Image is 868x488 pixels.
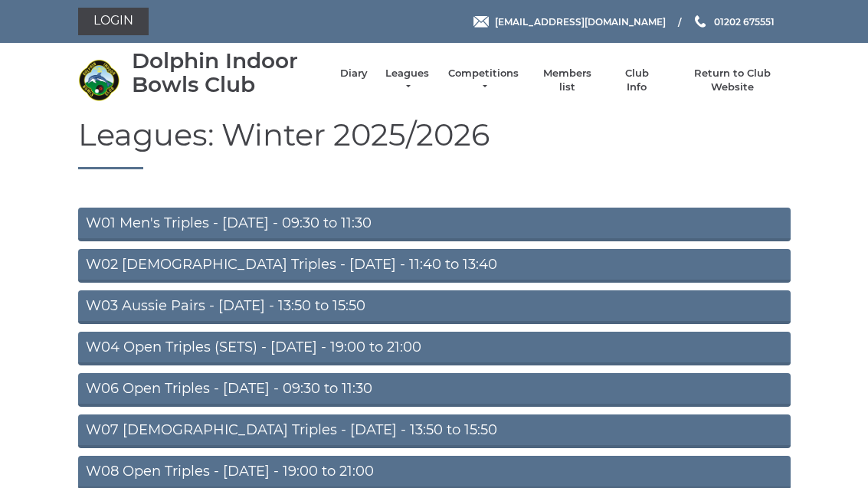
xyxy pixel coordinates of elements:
div: Dolphin Indoor Bowls Club [132,49,325,97]
a: W02 [DEMOGRAPHIC_DATA] Triples - [DATE] - 11:40 to 13:40 [78,249,791,283]
a: W03 Aussie Pairs - [DATE] - 13:50 to 15:50 [78,290,791,324]
a: Return to Club Website [674,67,790,94]
img: Phone us [695,15,706,28]
img: Dolphin Indoor Bowls Club [78,59,120,101]
a: Leagues [383,67,431,94]
a: Members list [536,67,599,94]
img: Email [473,16,489,28]
a: Phone us 01202 675551 [693,15,775,29]
a: Login [78,8,149,35]
a: W04 Open Triples (SETS) - [DATE] - 19:00 to 21:00 [78,332,791,365]
a: W01 Men's Triples - [DATE] - 09:30 to 11:30 [78,208,791,241]
span: 01202 675551 [714,15,775,27]
a: Competitions [447,67,520,94]
h1: Leagues: Winter 2025/2026 [78,118,791,169]
span: [EMAIL_ADDRESS][DOMAIN_NAME] [495,15,666,27]
a: Diary [340,67,368,80]
a: W07 [DEMOGRAPHIC_DATA] Triples - [DATE] - 13:50 to 15:50 [78,414,791,448]
a: Club Info [614,67,659,94]
a: W06 Open Triples - [DATE] - 09:30 to 11:30 [78,373,791,407]
a: Email [EMAIL_ADDRESS][DOMAIN_NAME] [473,15,666,29]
